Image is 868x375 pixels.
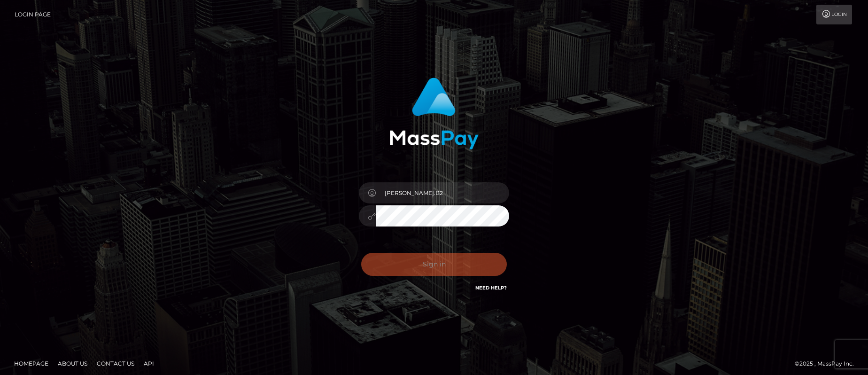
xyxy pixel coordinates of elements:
a: About Us [54,356,91,371]
a: Contact Us [93,356,138,371]
img: MassPay Login [389,78,479,149]
a: Homepage [10,356,52,371]
a: API [140,356,158,371]
input: Username... [376,182,509,203]
div: © 2025 , MassPay Inc. [795,359,861,369]
a: Need Help? [475,285,507,291]
a: Login Page [15,5,51,24]
a: Login [816,5,852,24]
